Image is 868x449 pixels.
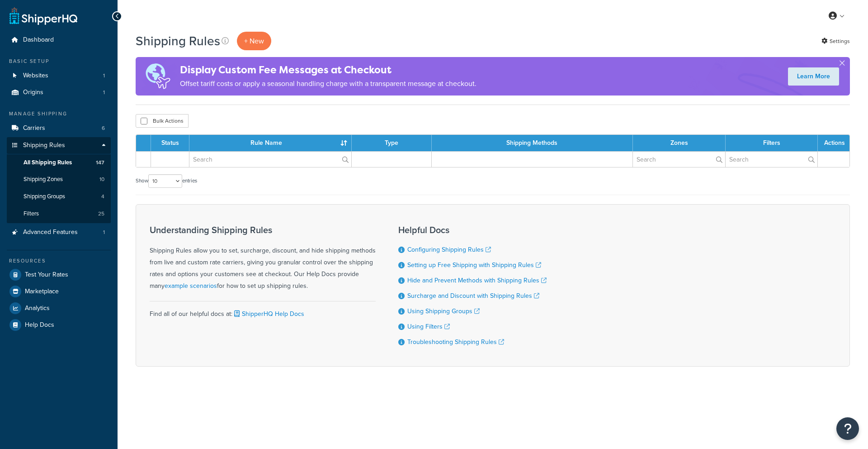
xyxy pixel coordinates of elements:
a: Help Docs [7,317,111,333]
li: Shipping Zones [7,171,111,188]
li: Shipping Rules [7,137,111,223]
a: All Shipping Rules 147 [7,154,111,171]
a: Surcharge and Discount with Shipping Rules [407,291,539,301]
span: 1 [103,72,105,80]
th: Filters [726,135,818,151]
span: Help Docs [25,321,54,329]
li: Carriers [7,120,111,137]
a: Dashboard [7,32,111,48]
th: Rule Name [189,135,352,151]
span: 1 [103,89,105,96]
li: Origins [7,84,111,101]
th: Status [151,135,189,151]
h4: Display Custom Fee Messages at Checkout [180,62,476,77]
p: + New [237,32,271,50]
th: Type [352,135,432,151]
a: Troubleshooting Shipping Rules [407,337,504,347]
span: Shipping Rules [23,142,65,149]
a: example scenarios [165,281,217,291]
div: Manage Shipping [7,110,111,118]
span: Test Your Rates [25,271,68,279]
a: Using Filters [407,322,450,331]
span: Dashboard [23,36,54,44]
span: 6 [102,124,105,132]
input: Search [633,152,725,167]
a: Test Your Rates [7,267,111,283]
a: Setting up Free Shipping with Shipping Rules [407,260,541,270]
span: Shipping Groups [24,193,65,201]
th: Actions [818,135,849,151]
span: 147 [96,159,104,167]
a: Configuring Shipping Rules [407,245,491,254]
li: Filters [7,205,111,222]
a: Carriers 6 [7,120,111,137]
span: 4 [101,193,104,201]
p: Offset tariff costs or apply a seasonal handling charge with a transparent message at checkout. [180,77,476,90]
span: All Shipping Rules [24,159,72,167]
input: Search [189,152,351,167]
li: All Shipping Rules [7,154,111,171]
span: Websites [23,72,48,80]
h3: Helpful Docs [398,225,547,235]
div: Resources [7,257,111,265]
span: Carriers [23,124,45,132]
a: Learn More [788,67,839,86]
div: Shipping Rules allow you to set, surcharge, discount, and hide shipping methods from live and cus... [150,225,376,292]
a: Websites 1 [7,67,111,84]
a: ShipperHQ Help Docs [232,309,304,319]
a: Shipping Rules [7,137,111,154]
th: Shipping Methods [432,135,633,151]
div: Find all of our helpful docs at: [150,301,376,320]
img: duties-banner-06bc72dcb5fe05cb3f9472aba00be2ae8eb53ab6f0d8bb03d382ba314ac3c341.png [136,57,180,96]
th: Zones [633,135,726,151]
label: Show entries [136,174,197,188]
a: Settings [821,35,850,48]
li: Shipping Groups [7,188,111,205]
a: ShipperHQ Home [9,7,77,25]
span: Advanced Features [23,229,78,236]
h1: Shipping Rules [136,32,220,50]
select: Showentries [148,174,182,188]
a: Hide and Prevent Methods with Shipping Rules [407,276,547,285]
a: Shipping Groups 4 [7,188,111,205]
a: Filters 25 [7,205,111,222]
a: Advanced Features 1 [7,224,111,241]
a: Using Shipping Groups [407,306,480,316]
span: 1 [103,229,105,236]
a: Marketplace [7,283,111,300]
span: 25 [98,210,104,218]
li: Websites [7,67,111,84]
li: Advanced Features [7,224,111,241]
span: Shipping Zones [24,176,63,183]
span: Filters [24,210,39,218]
span: Origins [23,89,43,96]
a: Shipping Zones 10 [7,171,111,188]
a: Analytics [7,300,111,316]
span: Analytics [25,305,50,312]
input: Search [726,152,817,167]
span: Marketplace [25,288,59,296]
a: Origins 1 [7,84,111,101]
h3: Understanding Shipping Rules [150,225,376,235]
span: 10 [99,176,104,183]
button: Open Resource Center [836,417,859,440]
div: Basic Setup [7,57,111,65]
button: Bulk Actions [136,114,189,128]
